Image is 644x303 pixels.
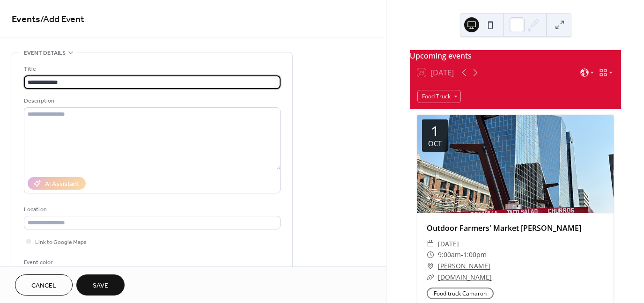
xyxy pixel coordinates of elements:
[15,274,73,296] button: Cancel
[24,258,94,267] div: Event color
[24,48,66,58] span: Event details
[438,238,459,250] span: [DATE]
[93,281,108,291] span: Save
[12,10,40,29] a: Events
[427,238,434,250] div: ​
[24,205,279,214] div: Location
[24,96,279,106] div: Description
[427,272,434,283] div: ​
[24,64,279,74] div: Title
[463,249,487,260] span: 1:00pm
[40,10,84,29] span: / Add Event
[31,281,56,291] span: Cancel
[438,249,461,260] span: 9:00am
[427,260,434,272] div: ​
[35,237,87,247] span: Link to Google Maps
[76,274,125,296] button: Save
[428,140,442,147] div: Oct
[438,273,492,281] a: [DOMAIN_NAME]
[431,124,439,138] div: 1
[410,50,621,61] div: Upcoming events
[427,249,434,260] div: ​
[438,260,490,272] a: [PERSON_NAME]
[427,223,581,233] a: Outdoor Farmers' Market [PERSON_NAME]
[461,249,463,260] span: -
